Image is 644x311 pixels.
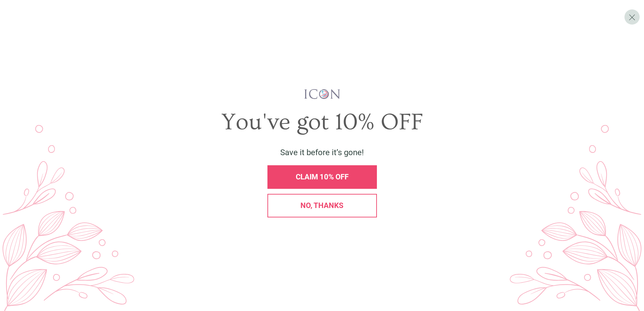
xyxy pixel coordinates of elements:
[629,12,636,22] span: X
[300,201,344,210] span: No, thanks
[296,173,349,181] span: CLAIM 10% OFF
[221,109,423,135] span: You've got 10% OFF
[303,89,341,100] img: iconwallstickersl_1754656298800.png
[280,148,364,157] span: Save it before it’s gone!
